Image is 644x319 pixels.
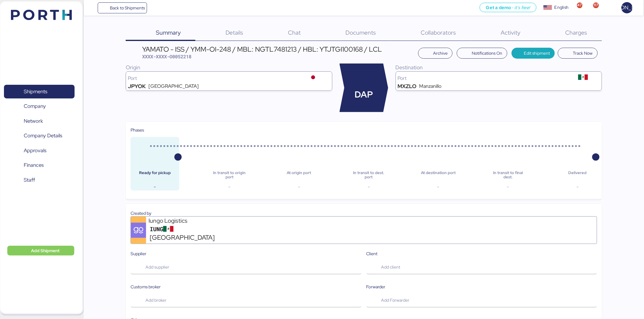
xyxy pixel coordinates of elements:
button: Add Shipment [7,246,74,256]
div: Delivered [558,171,597,180]
div: Phases [131,127,597,133]
span: Notifications On [472,50,502,57]
button: Add broker [131,293,361,308]
a: Company Details [4,129,75,143]
div: In transit to final dest. [488,171,527,180]
span: Archive [433,50,448,57]
div: MXZLO [398,84,417,89]
div: Origin [126,63,332,71]
div: - [419,183,458,190]
a: Approvals [4,144,75,158]
div: In transit to origin port [210,171,249,180]
span: Finances [24,161,44,170]
span: Documents [346,29,376,36]
div: YAMATO - ISS / YMM-OI-248 / MBL: NGTL7481213 / HBL: YTJTGI100168 / LCL [142,46,382,53]
span: [GEOGRAPHIC_DATA] [150,233,215,242]
span: Add supplier [145,263,169,271]
span: Track Now [573,50,593,57]
span: Company [24,102,46,111]
button: Notifications On [457,48,507,59]
span: XXXX-XXXX-O0052218 [142,53,191,60]
a: Network [4,114,75,128]
a: Staff [4,173,75,187]
div: - [135,183,174,190]
div: - [488,183,527,190]
div: Destination [396,63,602,71]
span: Edit shipment [524,50,550,57]
div: - [210,183,249,190]
button: Edit shipment [512,48,555,59]
span: DAP [355,88,373,101]
span: Add Forwarder [381,297,410,304]
a: Back to Shipments [98,2,147,13]
div: Manzanillo [419,84,441,89]
div: Created by [131,210,597,217]
div: JPYOK [128,84,146,89]
span: Chat [288,29,301,36]
div: Port [128,76,296,81]
span: Shipments [24,87,47,96]
div: Iungo Logistics [149,217,222,225]
span: Network [24,117,43,125]
button: Archive [418,48,453,59]
span: Summary [156,29,181,36]
button: Add supplier [131,259,361,275]
span: Activity [501,29,521,36]
div: Ready for pickup [135,171,174,180]
div: At destination port [419,171,458,180]
div: [GEOGRAPHIC_DATA] [149,84,199,89]
div: - [280,183,319,190]
button: Add client [366,259,597,275]
button: Add Forwarder [366,293,597,308]
button: Menu [87,3,98,13]
span: Collaborators [421,29,456,36]
div: Port [398,76,566,81]
a: Company [4,99,75,113]
div: In transit to dest. port [349,171,388,180]
span: Back to Shipments [110,4,145,12]
span: Details [226,29,243,36]
button: Track Now [558,48,598,59]
a: Finances [4,158,75,172]
div: English [555,4,569,11]
span: Add broker [145,297,166,304]
span: Company Details [24,131,62,140]
div: - [558,183,597,190]
span: Add client [381,263,401,271]
span: Staff [24,176,35,184]
div: At origin port [280,171,319,180]
a: Shipments [4,85,75,99]
span: Add Shipment [31,247,60,254]
span: Charges [565,29,587,36]
div: - [349,183,388,190]
span: Approvals [24,146,46,155]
